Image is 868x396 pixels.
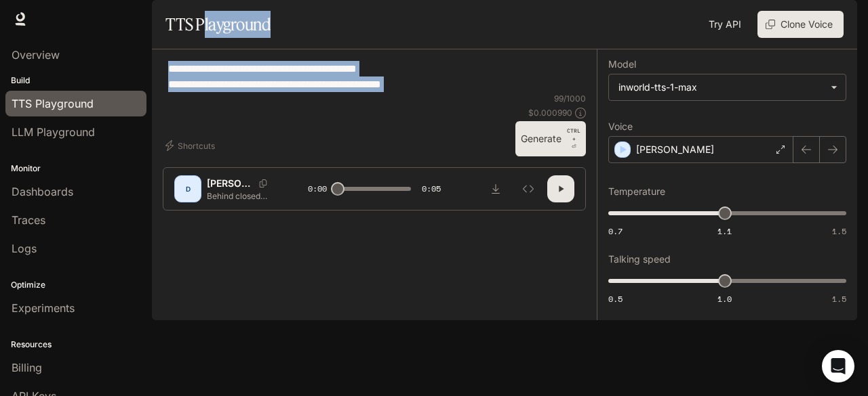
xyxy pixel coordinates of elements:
span: 1.5 [832,225,846,237]
p: Model [608,60,636,69]
div: inworld-tts-1-max [609,74,846,100]
p: CTRL + [567,127,580,143]
span: 0:05 [422,182,441,196]
span: 0.5 [608,293,623,305]
button: Inspect [515,175,542,202]
button: Clone Voice [757,11,844,38]
p: Voice [608,122,633,131]
p: Talking speed [608,255,671,264]
div: D [177,178,199,200]
div: Open Intercom Messenger [822,350,854,382]
p: 99 / 1000 [554,93,586,104]
p: Behind closed doors, enemies sat face to face… And for the first time in decades, guns fell silent. [207,190,275,202]
span: 0.7 [608,225,623,237]
p: ⏎ [567,127,580,151]
div: inworld-tts-1-max [618,81,824,94]
span: 1.5 [832,293,846,305]
p: Temperature [608,187,665,196]
button: Download audio [482,175,509,202]
p: [PERSON_NAME] [636,143,714,156]
button: Copy Voice ID [254,179,273,188]
h1: TTS Playground [165,11,271,38]
p: $ 0.000990 [528,107,572,118]
span: 1.1 [717,225,732,237]
p: [PERSON_NAME] [207,177,254,190]
button: Shortcuts [163,135,220,156]
a: Try API [703,11,747,38]
button: GenerateCTRL +⏎ [515,121,586,156]
span: 0:00 [308,182,327,196]
span: 1.0 [717,293,732,305]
